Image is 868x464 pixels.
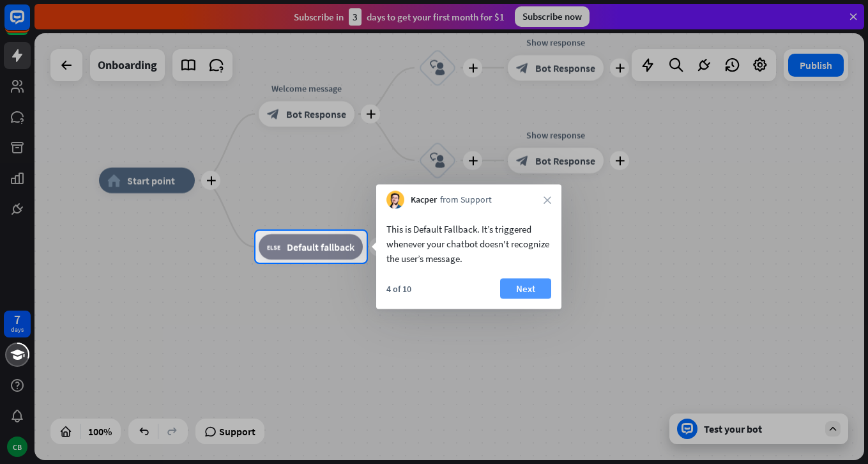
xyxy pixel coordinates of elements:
i: block_fallback [267,240,280,253]
button: Next [500,279,551,299]
div: This is Default Fallback. It’s triggered whenever your chatbot doesn't recognize the user’s message. [386,222,551,266]
span: Kacper [411,194,437,206]
span: from Support [440,194,492,206]
div: 4 of 10 [386,283,411,295]
i: close [544,196,551,204]
button: Open LiveChat chat widget [10,5,49,43]
span: Default fallback [287,240,354,253]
